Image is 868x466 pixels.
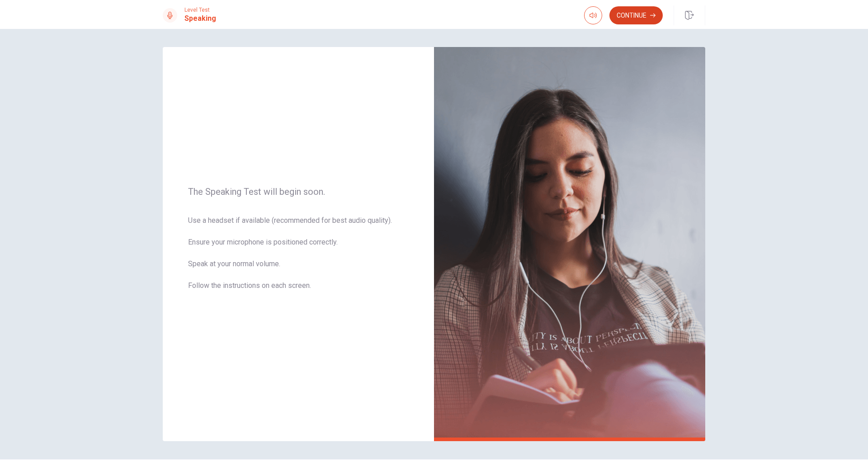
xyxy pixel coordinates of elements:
span: The Speaking Test will begin soon. [188,186,409,197]
span: Level Test [184,7,216,13]
span: Use a headset if available (recommended for best audio quality). Ensure your microphone is positi... [188,215,409,302]
button: Continue [609,6,663,24]
img: speaking intro [434,47,705,441]
h1: Speaking [184,13,216,24]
